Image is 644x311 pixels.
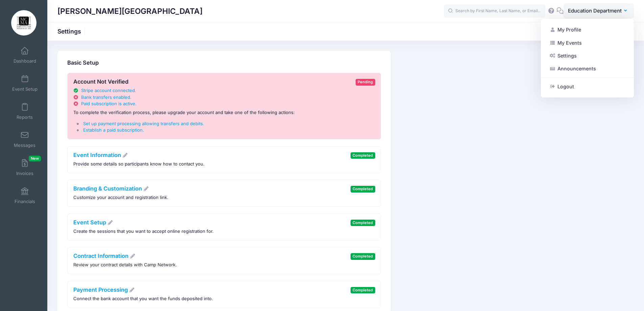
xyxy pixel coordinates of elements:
a: Bank transfers enabled. [73,94,132,100]
p: Create the sessions that you want to accept online registration for. [73,228,214,235]
p: Provide some details so participants know how to contact you. [73,161,205,168]
a: Paid subscription is active. [73,101,137,106]
a: Event Setup [73,219,113,226]
input: Search by First Name, Last Name, or Email... [444,4,545,18]
a: Establish a paid subscription. [82,127,144,133]
h4: Basic Setup [67,60,381,66]
span: Completed [351,152,375,159]
span: Messages [14,142,35,148]
a: Event Information [73,152,128,158]
span: Completed [351,287,375,293]
span: Bank transfers enabled [81,94,130,100]
span: Establish a paid subscription [83,127,143,133]
span: New [29,156,41,161]
span: Reports [17,114,33,120]
span: Completed [351,220,375,226]
h1: Settings [57,28,87,35]
img: Marietta Cobb Museum of Art [11,10,37,36]
a: Reports [9,99,41,123]
a: Settings [546,49,628,62]
a: Announcements [546,62,628,75]
a: Dashboard [9,43,41,67]
a: Set up payment processing allowing transfers and debits. [82,121,204,126]
button: Education Department [564,3,634,19]
a: Logout [546,80,628,93]
a: InvoicesNew [9,156,41,179]
p: Customize your account and registration link. [73,194,168,201]
span: Dashboard [14,58,36,64]
a: Stripe account connected. [73,88,137,93]
a: My Profile [546,23,628,36]
a: Contract Information [73,252,136,259]
span: Invoices [16,171,33,176]
a: Branding & Customization [73,185,149,192]
span: Education Department [568,7,622,15]
a: Financials [9,184,41,207]
p: Connect the bank account that you want the funds deposited into. [73,295,213,302]
p: Review your contract details with Camp Network. [73,262,177,268]
span: Completed [351,253,375,260]
a: Payment Processing [73,286,135,293]
span: Paid subscription is active [81,101,135,106]
span: Pending [356,79,375,85]
a: My Events [546,36,628,49]
a: Event Setup [9,71,41,95]
p: To complete the verification process, please upgrade your account and take one of the following a... [73,109,295,116]
span: Stripe account connected [81,88,135,93]
span: Financials [15,199,35,204]
a: Messages [9,128,41,151]
span: Event Setup [12,86,38,92]
h1: [PERSON_NAME][GEOGRAPHIC_DATA] [57,3,202,19]
span: Completed [351,186,375,192]
span: Set up payment processing allowing transfers and debits [83,121,203,126]
h4: Account Not Verified [73,79,295,85]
